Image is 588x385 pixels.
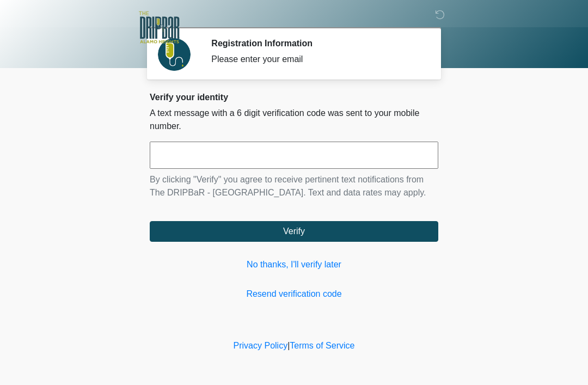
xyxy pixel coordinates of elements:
a: Terms of Service [290,341,354,350]
button: Verify [150,221,438,242]
a: | [287,341,290,350]
a: Resend verification code [150,288,438,301]
a: Privacy Policy [234,341,288,350]
div: Please enter your email [211,53,422,66]
p: A text message with a 6 digit verification code was sent to your mobile number. [150,107,438,133]
h2: Verify your identity [150,92,438,102]
img: The DRIPBaR - Alamo Heights Logo [139,8,180,47]
a: No thanks, I'll verify later [150,258,438,271]
p: By clicking "Verify" you agree to receive pertinent text notifications from The DRIPBaR - [GEOGRA... [150,173,438,199]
